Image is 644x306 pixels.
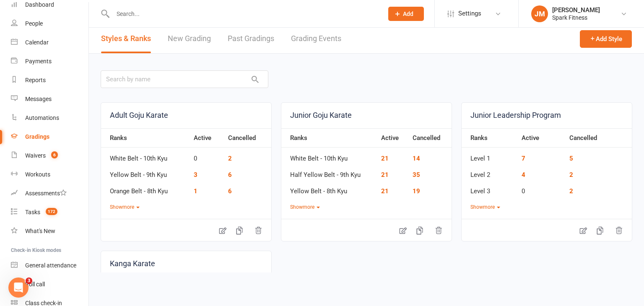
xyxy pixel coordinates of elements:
a: Assessments [11,184,88,203]
a: Gradings [11,127,88,146]
td: Yellow Belt - 8th Kyu [281,180,377,197]
th: Ranks [462,128,517,148]
div: Workouts [25,171,50,178]
a: Kanga Karate [101,251,271,277]
td: Level 1 [462,148,517,164]
td: 0 [190,148,224,164]
a: 7 [522,155,525,162]
span: Settings [458,4,481,23]
div: People [25,20,43,27]
th: Cancelled [565,128,632,148]
a: 1 [194,187,197,195]
a: What's New [11,222,88,241]
a: Automations [11,109,88,127]
td: Yellow Belt - 9th Kyu [101,164,190,180]
div: Gradings [25,133,49,140]
th: Active [377,128,408,148]
div: Payments [25,58,52,65]
div: Reports [25,77,46,83]
a: Past Gradings [228,24,274,53]
td: White Belt - 10th Kyu [101,148,190,164]
a: Workouts [11,165,88,184]
a: New Grading [168,24,211,53]
a: 2 [569,187,573,195]
div: JM [531,5,548,22]
div: Tasks [25,209,40,215]
th: Active [190,128,224,148]
span: 3 [26,277,32,284]
iframe: Intercom live chat [8,277,29,298]
a: People [11,14,88,33]
a: Grading Events [291,24,341,53]
th: Cancelled [408,128,452,148]
div: Waivers [25,152,46,159]
button: Showmore [110,203,140,211]
a: General attendance kiosk mode [11,256,88,275]
a: Tasks 172 [11,203,88,222]
span: 6 [51,151,58,158]
button: Showmore [290,203,320,211]
a: Styles & Ranks [101,24,151,53]
span: Add [403,10,413,17]
a: 35 [413,171,420,179]
a: 4 [522,171,525,179]
a: Junior Goju Karate [281,103,452,128]
div: Calendar [25,39,49,46]
div: What's New [25,228,55,234]
a: 21 [381,171,389,179]
div: Assessments [25,190,67,197]
a: 6 [228,171,232,179]
th: Cancelled [224,128,271,148]
a: Calendar [11,33,88,52]
td: White Belt - 10th Kyu [281,148,377,164]
a: 21 [381,187,389,195]
a: 19 [413,187,420,195]
a: Reports [11,71,88,90]
button: Showmore [470,203,500,211]
div: Automations [25,114,59,121]
button: Add [388,7,424,21]
a: 3 [194,171,197,179]
div: Messages [25,96,52,102]
a: Waivers 6 [11,146,88,165]
td: Half Yellow Belt - 9th Kyu [281,164,377,180]
a: 21 [381,155,389,162]
a: Payments [11,52,88,71]
a: 2 [569,171,573,179]
div: Dashboard [25,1,54,8]
td: Orange Belt - 8th Kyu [101,180,190,197]
a: 6 [228,187,232,195]
a: Junior Leadership Program [462,103,632,128]
a: Adult Goju Karate [101,103,271,128]
th: Active [517,128,565,148]
td: 0 [517,180,565,197]
a: 2 [228,155,232,162]
div: Roll call [25,281,45,288]
div: Spark Fitness [552,14,600,21]
button: Add Style [580,30,632,48]
td: Level 2 [462,164,517,180]
input: Search... [110,8,377,20]
a: 5 [569,155,573,162]
a: 14 [413,155,420,162]
span: 172 [46,208,57,215]
div: [PERSON_NAME] [552,6,600,14]
th: Ranks [281,128,377,148]
a: Messages [11,90,88,109]
div: General attendance [25,262,76,269]
th: Ranks [101,128,190,148]
td: Level 3 [462,180,517,197]
a: Roll call [11,275,88,294]
input: Search by name [101,70,268,88]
